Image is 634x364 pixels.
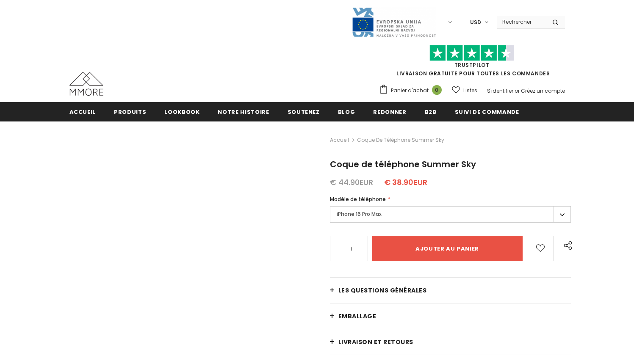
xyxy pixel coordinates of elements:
[338,338,413,346] span: Livraison et retours
[288,108,320,116] span: soutenez
[330,158,476,170] span: Coque de téléphone Summer Sky
[470,18,481,27] span: USD
[487,87,513,94] a: S'identifier
[338,108,355,116] span: Blog
[455,108,519,116] span: Suivi de commande
[425,102,437,121] a: B2B
[373,102,406,121] a: Redonner
[391,86,429,95] span: Panier d'achat
[330,303,571,329] a: EMBALLAGE
[515,87,520,94] span: or
[452,83,477,98] a: Listes
[330,278,571,303] a: Les questions générales
[521,87,565,94] a: Créez un compte
[379,84,446,97] a: Panier d'achat 0
[330,329,571,355] a: Livraison et retours
[454,61,490,69] a: TrustPilot
[330,206,571,223] label: iPhone 16 Pro Max
[497,16,546,28] input: Search Site
[69,102,96,121] a: Accueil
[338,102,355,121] a: Blog
[357,135,444,145] span: Coque de téléphone Summer Sky
[330,135,349,145] a: Accueil
[372,236,523,261] input: Ajouter au panier
[432,85,442,95] span: 0
[69,72,103,96] img: Cas MMORE
[384,177,427,188] span: € 38.90EUR
[164,102,199,121] a: Lookbook
[373,108,406,116] span: Redonner
[330,196,386,203] span: Modèle de téléphone
[218,108,269,116] span: Notre histoire
[330,177,373,188] span: € 44.90EUR
[114,102,146,121] a: Produits
[463,86,477,95] span: Listes
[69,108,96,116] span: Accueil
[429,45,514,61] img: Faites confiance aux étoiles pilotes
[379,49,565,77] span: LIVRAISON GRATUITE POUR TOUTES LES COMMANDES
[288,102,320,121] a: soutenez
[338,286,427,295] span: Les questions générales
[338,312,377,320] span: EMBALLAGE
[164,108,199,116] span: Lookbook
[114,108,146,116] span: Produits
[218,102,269,121] a: Notre histoire
[425,108,437,116] span: B2B
[352,7,436,38] img: Javni Razpis
[455,102,519,121] a: Suivi de commande
[352,18,436,25] a: Javni Razpis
